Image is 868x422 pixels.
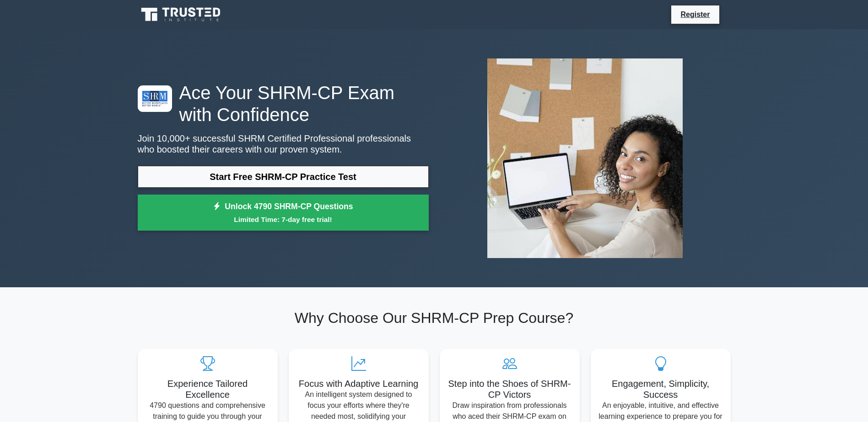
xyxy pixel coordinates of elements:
[138,166,429,188] a: Start Free SHRM-CP Practice Test
[296,378,421,389] h5: Focus with Adaptive Learning
[138,82,429,126] h1: Ace Your SHRM-CP Exam with Confidence
[447,378,572,400] h5: Step into the Shoes of SHRM-CP Victors
[675,9,715,20] a: Register
[145,378,270,400] h5: Experience Tailored Excellence
[138,309,731,327] h2: Why Choose Our SHRM-CP Prep Course?
[138,133,429,155] p: Join 10,000+ successful SHRM Certified Professional professionals who boosted their careers with ...
[598,378,723,400] h5: Engagement, Simplicity, Success
[138,195,429,231] a: Unlock 4790 SHRM-CP QuestionsLimited Time: 7-day free trial!
[149,214,417,225] small: Limited Time: 7-day free trial!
